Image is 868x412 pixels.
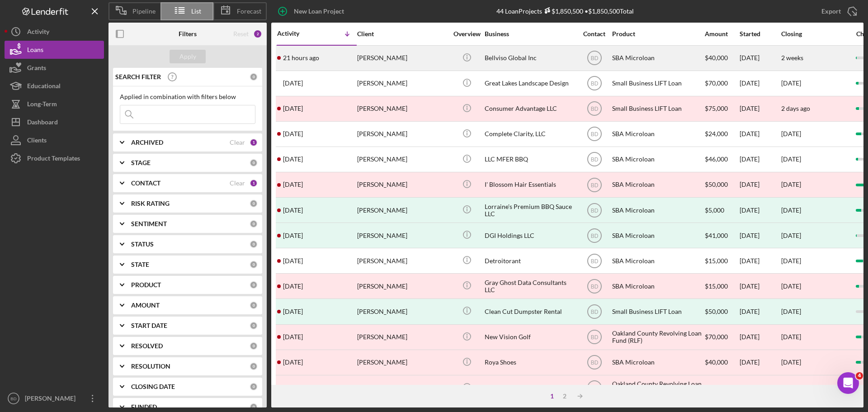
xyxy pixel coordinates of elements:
[496,7,634,15] div: 44 Loan Projects • $1,850,500 Total
[740,223,780,247] div: [DATE]
[357,325,448,349] div: [PERSON_NAME]
[18,17,33,32] img: logo
[781,282,801,290] time: [DATE]
[5,131,104,149] button: Clients
[250,342,258,350] div: 0
[5,95,104,113] button: Long-Term
[590,334,598,341] text: BD
[131,383,175,390] b: CLOSING DATE
[357,350,448,374] div: [PERSON_NAME]
[20,305,40,311] span: Home
[821,2,841,20] div: Export
[485,30,575,38] div: Business
[485,376,575,400] div: Flowerbean Co.
[283,207,303,214] time: 2025-05-12 22:35
[250,199,258,208] div: 0
[590,360,598,366] text: BD
[781,308,801,315] div: [DATE]
[143,305,158,311] span: Help
[27,23,49,43] div: Activity
[740,97,780,121] div: [DATE]
[179,30,197,38] b: Filters
[131,302,160,309] b: AMOUNT
[250,240,258,248] div: 0
[27,77,61,97] div: Educational
[705,299,739,323] div: $50,000
[283,80,303,87] time: 2025-09-30 21:02
[123,14,141,33] img: Profile image for Christina
[357,97,448,121] div: [PERSON_NAME]
[131,241,154,248] b: STATUS
[277,30,317,37] div: Activity
[781,79,801,87] time: [DATE]
[131,403,157,411] b: FUNDED
[237,8,261,15] span: Forecast
[612,173,703,197] div: SBA Microloan
[740,173,780,197] div: [DATE]
[705,54,728,62] span: $40,000
[740,122,780,146] div: [DATE]
[230,139,245,146] div: Clear
[5,389,104,407] button: BD[PERSON_NAME]
[542,7,583,15] div: $1,850,500
[131,342,163,350] b: RESOLVED
[283,130,303,137] time: 2025-08-12 17:47
[131,261,149,268] b: STATE
[131,139,163,146] b: ARCHIVED
[450,30,484,38] div: Overview
[485,350,575,374] div: Roya Shoes
[590,232,598,239] text: BD
[612,325,703,349] div: Oakland County Revolving Loan Fund (RLF)
[705,223,739,247] div: $41,000
[705,173,739,197] div: $50,000
[740,350,780,374] div: [DATE]
[191,8,201,15] span: List
[294,2,344,20] div: New Loan Project
[19,151,151,161] div: Update Permissions Settings
[612,249,703,273] div: SBA Microloan
[131,200,170,207] b: RISK RATING
[5,77,104,95] a: Educational
[357,198,448,222] div: [PERSON_NAME]
[357,376,448,400] div: [PERSON_NAME]
[13,147,168,164] div: Update Permissions Settings
[485,198,575,222] div: Lorraine's Premium BBQ Sauce LLC
[283,105,303,112] time: 2025-08-28 19:01
[60,282,120,318] button: Messages
[781,104,810,112] time: 2 days ago
[13,126,168,144] button: Search for help
[121,282,181,318] button: Help
[485,223,575,247] div: DGI Holdings LLC
[485,249,575,273] div: Detroitorant
[19,231,151,240] div: Send us a message
[27,149,80,170] div: Product Templates
[781,257,801,265] time: [DATE]
[132,8,156,15] span: Pipeline
[781,180,801,188] time: [DATE]
[283,156,303,163] time: 2025-08-06 11:36
[5,23,104,41] button: Activity
[27,131,47,152] div: Clients
[131,363,170,370] b: RESOLUTION
[590,81,598,87] text: BD
[705,122,739,146] div: $24,000
[19,201,151,211] div: Personal Profile Form
[283,359,303,366] time: 2024-07-10 23:32
[612,299,703,323] div: Small Business LIFT Loan
[485,97,575,121] div: Consumer Advantage LLC
[740,325,780,349] div: [DATE]
[357,122,448,146] div: [PERSON_NAME]
[179,50,196,63] div: Apply
[120,93,255,100] div: Applied in combination with filters below
[485,299,575,323] div: Clean Cut Dumpster Rental
[13,181,168,198] div: How to Create a Test Project
[485,122,575,146] div: Complete Clarity, LLC
[18,95,163,110] p: How can we help?
[705,350,739,374] div: $40,000
[5,59,104,77] a: Grants
[283,54,319,62] time: 2025-10-06 17:44
[250,220,258,228] div: 0
[740,147,780,171] div: [DATE]
[131,281,161,289] b: PRODUCT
